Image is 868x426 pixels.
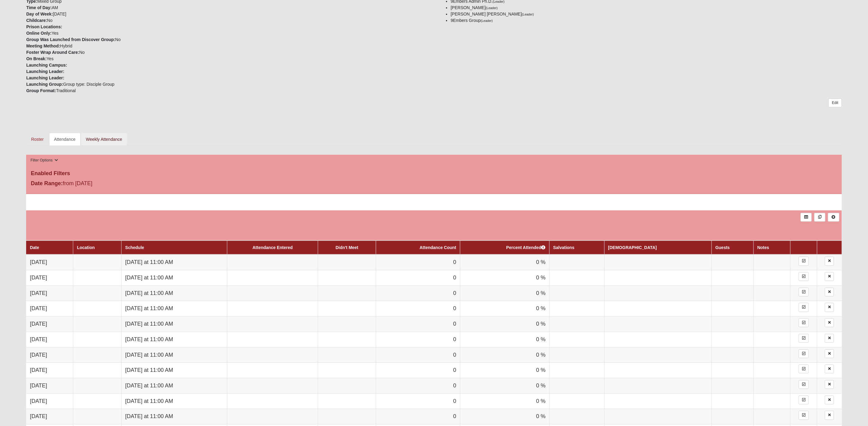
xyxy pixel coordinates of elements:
[451,11,842,17] li: [PERSON_NAME] [PERSON_NAME]
[486,6,498,10] small: (Leader)
[122,317,227,332] td: [DATE] at 11:00 AM
[825,288,834,296] a: Delete
[825,257,834,265] a: Delete
[460,286,549,301] td: 0 %
[122,286,227,301] td: [DATE] at 11:00 AM
[799,380,809,389] a: Enter Attendance
[122,409,227,424] td: [DATE] at 11:00 AM
[29,157,60,164] button: Filter Options
[26,43,60,48] strong: Meeting Method:
[825,396,834,404] a: Delete
[26,286,73,301] td: [DATE]
[799,349,809,358] a: Enter Attendance
[460,317,549,332] td: 0 %
[26,363,73,378] td: [DATE]
[799,396,809,404] a: Enter Attendance
[26,270,73,286] td: [DATE]
[26,133,48,146] a: Roster
[77,245,94,250] a: Location
[451,17,842,24] li: 9Embers Group
[26,393,73,409] td: [DATE]
[31,170,837,177] h4: Enabled Filters
[26,18,47,23] strong: Childcare:
[757,245,769,250] a: Notes
[460,301,549,317] td: 0 %
[451,5,842,11] li: [PERSON_NAME]
[801,213,812,222] a: Export to Excel
[252,245,293,250] a: Attendance Entered
[26,24,62,29] strong: Prison Locations:
[26,5,52,10] strong: Time of Day:
[799,288,809,296] a: Enter Attendance
[26,31,51,36] strong: Online Only:
[828,213,839,222] a: Alt+N
[31,179,63,188] label: Date Range:
[376,317,460,332] td: 0
[829,99,842,107] a: Edit
[376,270,460,286] td: 0
[825,318,834,327] a: Delete
[825,303,834,312] a: Delete
[26,37,115,42] strong: Group Was Launched from Discover Group:
[122,255,227,270] td: [DATE] at 11:00 AM
[26,50,79,55] strong: Foster Wrap Around Care:
[26,347,73,363] td: [DATE]
[799,303,809,312] a: Enter Attendance
[376,286,460,301] td: 0
[26,56,46,61] strong: On Break:
[460,255,549,270] td: 0 %
[799,318,809,327] a: Enter Attendance
[376,409,460,424] td: 0
[26,179,298,189] div: from [DATE]
[122,363,227,378] td: [DATE] at 11:00 AM
[26,409,73,424] td: [DATE]
[460,393,549,409] td: 0 %
[376,347,460,363] td: 0
[336,245,359,250] a: Didn't Meet
[26,88,56,93] strong: Group Format:
[26,317,73,332] td: [DATE]
[506,245,545,250] a: Percent Attended
[26,63,67,68] strong: Launching Campus:
[26,301,73,317] td: [DATE]
[26,82,63,87] strong: Launching Group:
[825,365,834,373] a: Delete
[460,347,549,363] td: 0 %
[825,380,834,389] a: Delete
[125,245,144,250] a: Schedule
[799,272,809,281] a: Enter Attendance
[122,332,227,347] td: [DATE] at 11:00 AM
[26,12,53,16] strong: Day of Week:
[26,75,64,80] strong: Launching Leader:
[825,349,834,358] a: Delete
[122,347,227,363] td: [DATE] at 11:00 AM
[549,241,604,255] th: Salvations
[712,241,753,255] th: Guests
[81,133,127,146] a: Weekly Attendance
[825,411,834,420] a: Delete
[799,334,809,343] a: Enter Attendance
[522,12,534,16] small: (Leader)
[49,133,81,146] a: Attendance
[460,409,549,424] td: 0 %
[814,213,825,222] a: Merge Records into Merge Template
[122,301,227,317] td: [DATE] at 11:00 AM
[481,19,493,23] small: (Leader)
[376,332,460,347] td: 0
[376,393,460,409] td: 0
[799,411,809,420] a: Enter Attendance
[460,363,549,378] td: 0 %
[26,332,73,347] td: [DATE]
[376,378,460,393] td: 0
[122,270,227,286] td: [DATE] at 11:00 AM
[122,378,227,393] td: [DATE] at 11:00 AM
[460,270,549,286] td: 0 %
[26,69,64,74] strong: Launching Leader:
[376,301,460,317] td: 0
[460,332,549,347] td: 0 %
[420,245,456,250] a: Attendance Count
[26,255,73,270] td: [DATE]
[799,257,809,265] a: Enter Attendance
[825,272,834,281] a: Delete
[825,334,834,343] a: Delete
